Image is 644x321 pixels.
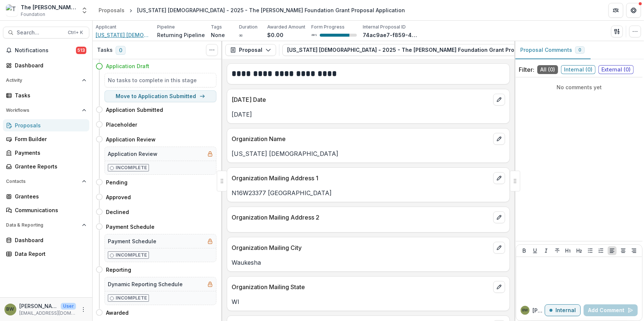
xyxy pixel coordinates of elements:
[493,133,505,145] button: edit
[108,237,156,245] h5: Payment Schedule
[232,297,505,306] p: WI
[232,282,490,291] p: Organization Mailing State
[586,246,595,255] button: Bullet List
[608,246,617,255] button: Align Left
[232,110,505,119] p: [DATE]
[211,31,225,39] p: None
[106,121,137,128] h4: Placeholder
[493,172,505,184] button: edit
[311,24,345,30] p: Form Progress
[537,65,558,74] span: All ( 0 )
[553,246,562,255] button: Strike
[619,246,628,255] button: Align Center
[116,164,147,171] p: Incomplete
[116,46,126,55] span: 0
[3,190,89,203] a: Grantees
[21,3,76,11] div: The [PERSON_NAME] Foundation
[157,31,205,39] p: Returning Pipeline
[239,31,243,39] p: ∞
[17,30,63,36] span: Search...
[6,78,79,83] span: Activity
[630,246,638,255] button: Align Right
[3,175,89,187] button: Open Contacts
[15,47,76,54] span: Notifications
[232,258,505,267] p: Waukesha
[15,236,83,244] div: Dashboard
[519,83,640,91] p: No comments yet
[106,208,129,216] h4: Declined
[15,61,83,69] div: Dashboard
[96,24,116,30] p: Applicant
[206,44,218,56] button: Toggle View Cancelled Tasks
[519,65,534,74] p: Filter:
[97,47,113,53] h3: Tasks
[232,95,490,104] p: [DATE] Date
[3,160,89,173] a: Grantee Reports
[3,27,89,39] button: Search...
[3,74,89,86] button: Open Activity
[3,248,89,260] a: Data Report
[514,41,591,59] button: Proposal Comments
[7,307,14,312] div: Blair White
[137,6,405,14] div: [US_STATE] [DEMOGRAPHIC_DATA] - 2025 - The [PERSON_NAME] Foundation Grant Proposal Application
[66,29,84,37] div: Ctrl + K
[6,223,79,228] span: Data & Reporting
[104,90,216,102] button: Move to Application Submitted
[232,134,490,143] p: Organization Name
[3,89,89,101] a: Tasks
[116,252,147,258] p: Incomplete
[106,106,163,114] h4: Application Submitted
[232,213,490,222] p: Organization Mailing Address 2
[15,91,83,99] div: Tasks
[108,76,213,84] h5: No tasks to complete in this stage
[15,206,83,214] div: Communications
[79,305,88,314] button: More
[96,5,127,16] a: Proposals
[3,234,89,246] a: Dashboard
[520,246,529,255] button: Bold
[15,193,83,200] div: Grantees
[3,104,89,116] button: Open Workflows
[598,65,634,74] span: External ( 0 )
[15,250,83,258] div: Data Report
[106,62,149,70] h4: Application Draft
[211,24,222,30] p: Tags
[3,204,89,216] a: Communications
[15,163,83,170] div: Grantee Reports
[267,31,283,39] p: $0.00
[493,281,505,293] button: edit
[19,310,76,317] p: [EMAIL_ADDRESS][DOMAIN_NAME]
[363,24,406,30] p: Internal Proposal ID
[239,24,258,30] p: Duration
[15,149,83,157] div: Payments
[493,94,505,106] button: edit
[522,308,528,312] div: Blair White
[267,24,305,30] p: Awarded Amount
[96,31,151,39] a: [US_STATE] [DEMOGRAPHIC_DATA]
[108,280,183,288] h5: Dynamic Reporting Schedule
[76,47,86,54] span: 513
[106,223,155,231] h4: Payment Schedule
[79,3,90,18] button: Open entity switcher
[106,193,131,201] h4: Approved
[555,307,576,314] p: Internal
[578,47,581,53] span: 0
[99,6,125,14] div: Proposals
[6,179,79,184] span: Contacts
[3,44,89,56] button: Notifications513
[19,302,58,310] p: [PERSON_NAME]
[3,119,89,131] a: Proposals
[3,147,89,159] a: Payments
[564,246,572,255] button: Heading 1
[106,178,127,186] h4: Pending
[597,246,605,255] button: Ordered List
[232,243,490,252] p: Organization Mailing City
[232,174,490,183] p: Organization Mailing Address 1
[584,304,638,316] button: Add Comment
[311,33,317,38] p: 80 %
[232,188,505,197] p: N16W23377 [GEOGRAPHIC_DATA]
[15,135,83,143] div: Form Builder
[157,24,175,30] p: Pipeline
[108,150,157,158] h5: Application Review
